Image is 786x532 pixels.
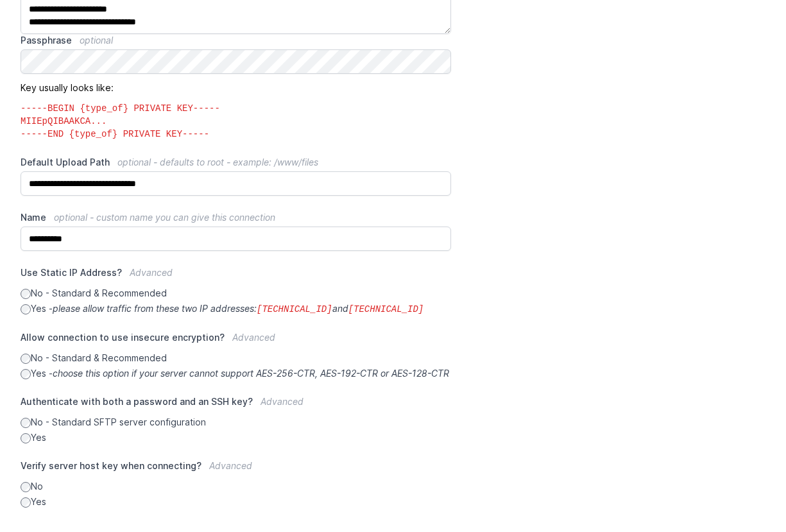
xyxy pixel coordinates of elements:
[21,211,451,224] label: Name
[257,304,332,314] code: [TECHNICAL_ID]
[130,267,173,278] span: Advanced
[21,482,31,492] input: No
[53,303,423,314] i: please allow traffic from these two IP addresses: and
[21,304,31,314] input: Yes -please allow traffic from these two IP addresses:[TECHNICAL_ID]and[TECHNICAL_ID]
[21,34,451,47] label: Passphrase
[21,367,451,380] label: Yes -
[21,418,31,428] input: No - Standard SFTP server configuration
[21,289,31,299] input: No - Standard & Recommended
[21,495,451,508] label: Yes
[21,352,451,365] label: No - Standard & Recommended
[21,431,451,444] label: Yes
[209,460,252,471] span: Advanced
[117,157,318,167] span: optional - defaults to root - example: /www/files
[54,212,275,223] span: optional - custom name you can give this connection
[21,156,451,169] label: Default Upload Path
[80,35,113,46] span: optional
[21,331,451,352] label: Allow connection to use insecure encryption?
[21,433,31,443] input: Yes
[21,302,451,316] label: Yes -
[21,497,31,508] input: Yes
[21,480,451,493] label: No
[21,416,451,429] label: No - Standard SFTP server configuration
[21,74,451,141] p: Key usually looks like:
[21,287,451,300] label: No - Standard & Recommended
[21,354,31,364] input: No - Standard & Recommended
[261,396,303,407] span: Advanced
[53,368,449,379] i: choose this option if your server cannot support AES-256-CTR, AES-192-CTR or AES-128-CTR
[21,459,451,480] label: Verify server host key when connecting?
[21,395,451,416] label: Authenticate with both a password and an SSH key?
[21,266,451,287] label: Use Static IP Address?
[21,369,31,379] input: Yes -choose this option if your server cannot support AES-256-CTR, AES-192-CTR or AES-128-CTR
[232,332,275,343] span: Advanced
[348,304,424,314] code: [TECHNICAL_ID]
[21,94,451,141] code: -----BEGIN {type_of} PRIVATE KEY----- MIIEpQIBAAKCA... -----END {type_of} PRIVATE KEY-----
